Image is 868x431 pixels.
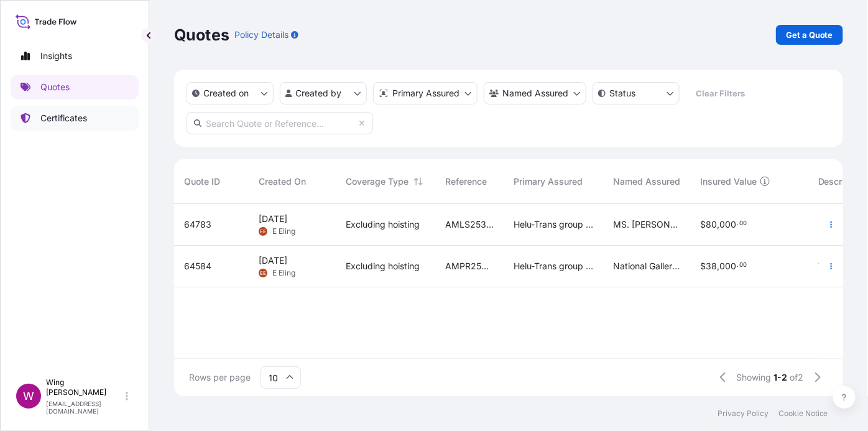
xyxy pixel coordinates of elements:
p: Created on [203,87,249,100]
span: . [737,221,739,226]
button: createdOn Filter options [187,82,274,104]
span: 64783 [184,218,211,231]
button: distributor Filter options [373,82,478,104]
p: Status [609,87,635,100]
p: Clear Filters [696,87,746,100]
button: createdBy Filter options [280,82,367,104]
span: of 2 [790,371,804,384]
a: Get a Quote [776,25,843,45]
span: Primary Assured [514,175,583,188]
button: cargoOwner Filter options [484,82,586,104]
p: Quotes [40,81,70,93]
p: Get a Quote [786,29,833,41]
span: [DATE] [259,254,287,267]
span: 00 [739,263,747,267]
button: Sort [411,174,426,189]
span: W [23,390,34,402]
span: Excluding hoisting [346,218,420,231]
span: Coverage Type [346,175,409,188]
span: EE [260,225,266,238]
p: Certificates [40,112,87,124]
button: certificateStatus Filter options [593,82,680,104]
span: Quote ID [184,175,220,188]
span: Created On [259,175,306,188]
p: Quotes [174,25,229,45]
span: National Gallery [GEOGRAPHIC_DATA] (AMPR253302KTJS-03) [613,260,680,272]
p: Policy Details [234,29,289,41]
span: 1-2 [774,371,788,384]
span: 38 [706,262,717,271]
p: Wing [PERSON_NAME] [46,378,123,397]
span: MS. [PERSON_NAME] (AMLS253528JSCW) [613,218,680,231]
span: 00 [739,221,747,226]
input: Search Quote or Reference... [187,112,373,134]
span: Rows per page [189,371,251,384]
p: Insights [40,50,72,62]
span: E Eling [272,226,295,236]
span: Insured Value [700,175,757,188]
span: $ [700,220,706,229]
a: Insights [11,44,139,68]
span: 000 [719,262,736,271]
span: Helu-Trans group of companies and their subsidiaries [514,218,593,231]
span: Named Assured [613,175,680,188]
span: Showing [737,371,772,384]
span: 80 [706,220,717,229]
span: Excluding hoisting [346,260,420,272]
span: AMPR253302KTJS-03 [445,260,494,272]
span: Reference [445,175,487,188]
p: Created by [296,87,342,100]
span: $ [700,262,706,271]
span: Helu-Trans group of companies and their subsidiaries [514,260,593,272]
button: Clear Filters [686,83,755,103]
span: , [717,220,719,229]
a: Cookie Notice [778,409,828,419]
span: 000 [719,220,736,229]
span: AMLS253528JSCW [445,218,494,231]
p: Named Assured [502,87,568,100]
span: 64584 [184,260,211,272]
span: EE [260,267,266,279]
a: Privacy Policy [718,409,769,419]
span: E Eling [272,268,295,278]
p: Primary Assured [392,87,459,100]
span: [DATE] [259,213,287,225]
a: Certificates [11,106,139,131]
a: Quotes [11,75,139,100]
span: , [717,262,719,271]
span: . [737,263,739,267]
p: [EMAIL_ADDRESS][DOMAIN_NAME] [46,400,123,415]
